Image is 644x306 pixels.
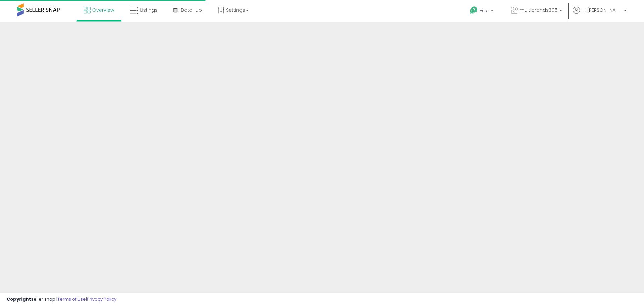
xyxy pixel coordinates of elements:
[520,7,557,13] span: multibrands305
[470,6,478,14] i: Get Help
[7,296,31,302] strong: Copyright
[7,296,116,303] div: seller snap | |
[87,296,116,302] a: Privacy Policy
[582,7,622,13] span: Hi [PERSON_NAME]
[480,8,489,13] span: Help
[465,1,500,22] a: Help
[140,7,158,13] span: Listings
[573,7,627,22] a: Hi [PERSON_NAME]
[181,7,202,13] span: DataHub
[57,296,86,302] a: Terms of Use
[92,7,114,13] span: Overview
